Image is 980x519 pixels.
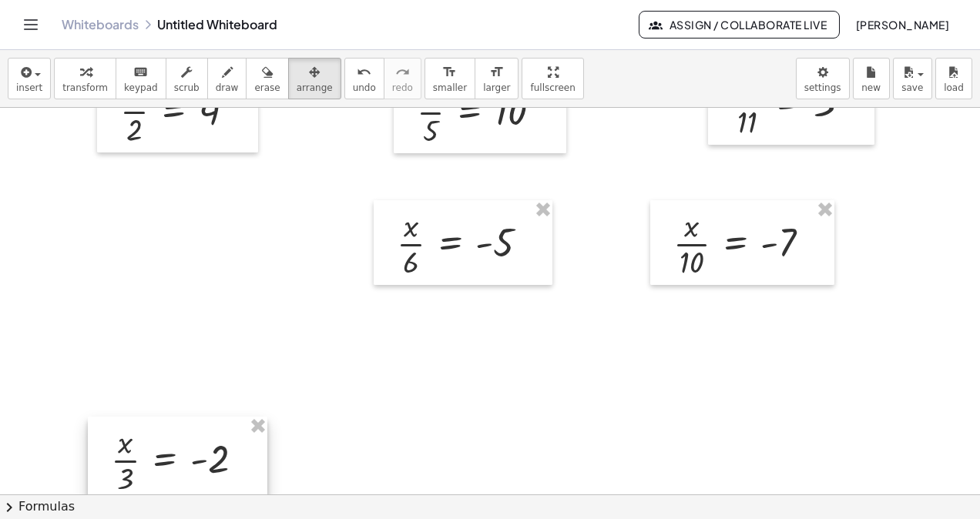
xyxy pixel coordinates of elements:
button: keyboardkeypad [116,58,166,99]
span: save [901,82,923,93]
button: save [893,58,932,99]
button: Toggle navigation [18,12,43,37]
i: redo [395,63,410,82]
button: transform [54,58,116,99]
button: format_sizelarger [475,58,519,99]
span: fullscreen [530,82,575,93]
span: load [944,82,964,93]
span: arrange [297,82,333,93]
button: [PERSON_NAME] [843,11,962,39]
span: scrub [174,82,200,93]
span: undo [353,82,376,93]
button: load [935,58,972,99]
span: insert [16,82,42,93]
i: format_size [442,63,457,82]
span: transform [62,82,108,93]
span: new [861,82,881,93]
button: erase [246,58,288,99]
a: Whiteboards [62,17,139,32]
span: [PERSON_NAME] [855,18,949,32]
button: insert [8,58,51,99]
button: fullscreen [522,58,583,99]
span: Assign / Collaborate Live [652,18,827,32]
button: Assign / Collaborate Live [639,11,840,39]
i: format_size [489,63,504,82]
button: draw [207,58,247,99]
span: larger [483,82,510,93]
span: draw [216,82,239,93]
i: keyboard [133,63,148,82]
i: undo [357,63,371,82]
button: arrange [288,58,341,99]
button: redoredo [384,58,421,99]
button: scrub [166,58,208,99]
span: settings [804,82,841,93]
span: keypad [124,82,158,93]
button: undoundo [344,58,384,99]
button: settings [796,58,850,99]
span: redo [392,82,413,93]
span: smaller [433,82,467,93]
span: erase [254,82,280,93]
button: new [853,58,890,99]
button: format_sizesmaller [425,58,475,99]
